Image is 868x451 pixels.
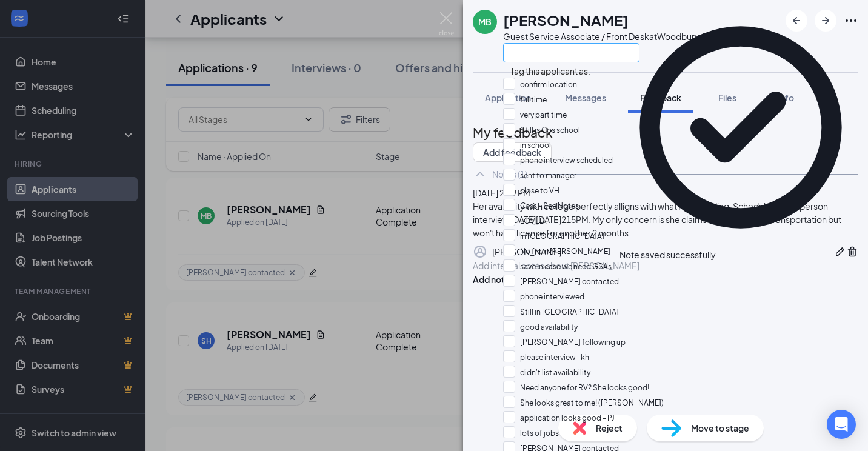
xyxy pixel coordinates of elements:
h1: [PERSON_NAME] [503,10,629,30]
div: [PERSON_NAME] [492,245,561,258]
div: Note saved successfully. [619,249,718,261]
span: [DATE] 2:29 PM [473,187,530,198]
svg: CheckmarkCircle [619,6,862,249]
div: Open Intercom Messenger [827,410,856,439]
div: MB [478,16,492,28]
div: Her availbility with college perfectly alligns with what I am needing. Scheduled an in-person int... [473,199,858,239]
h2: My feedback [473,122,858,142]
div: Notes (1) [492,168,527,180]
span: Tag this applicant as: [503,58,598,79]
span: Application [485,92,531,103]
button: Add note [473,273,510,286]
div: Guest Service Associate / Front Desk at Woodbury #0331 [503,30,727,42]
svg: Profile [473,244,487,259]
svg: ChevronUp [473,167,487,181]
button: Add feedback [473,142,552,162]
